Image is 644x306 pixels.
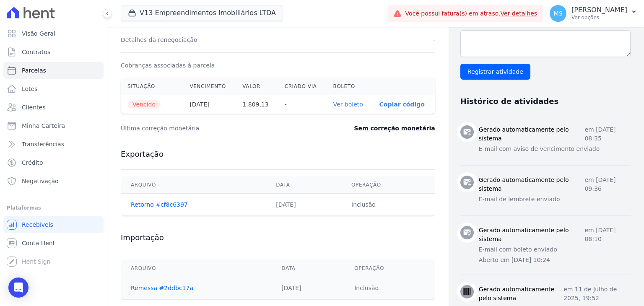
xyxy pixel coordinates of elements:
[278,95,327,114] th: -
[22,85,38,93] span: Lotes
[121,36,197,44] dt: Detalhes da renegociação
[22,220,53,229] span: Recebíveis
[3,235,104,252] a: Conta Hent
[327,78,373,95] th: Boleto
[121,233,435,243] h3: Importação
[127,100,161,109] span: Vencido
[236,95,278,114] th: 1.809,13
[278,78,327,95] th: Criado via
[183,95,236,114] th: [DATE]
[121,149,435,159] h3: Exportação
[501,10,538,17] a: Ver detalhes
[3,44,104,60] a: Contratos
[266,176,341,194] th: Data
[563,285,631,303] p: em 11 de Julho de 2025, 19:52
[22,122,65,130] span: Minha Carteira
[554,10,563,16] span: MS
[236,78,278,95] th: Valor
[543,2,644,25] button: MS [PERSON_NAME] Ver opções
[3,216,104,233] a: Recebíveis
[131,285,193,291] a: Remessa #2ddbc17a
[479,256,631,265] p: Aberto em [DATE] 10:24
[3,62,104,79] a: Parcelas
[344,277,435,299] td: Inclusão
[8,277,29,298] div: Open Intercom Messenger
[341,194,435,216] td: Inclusão
[479,145,631,153] p: E-mail com aviso de vencimento enviado
[271,260,344,277] th: Data
[344,260,435,277] th: Operação
[584,176,631,193] p: em [DATE] 09:36
[584,226,631,244] p: em [DATE] 08:10
[22,239,55,247] span: Conta Hent
[131,201,188,208] a: Retorno #cf8c6397
[22,29,55,38] span: Visão Geral
[3,80,104,97] a: Lotes
[433,36,435,44] dd: -
[460,64,530,80] input: Registrar atividade
[571,6,627,14] p: [PERSON_NAME]
[266,194,341,216] td: [DATE]
[121,5,283,21] button: V13 Empreendimentos Imobiliários LTDA
[3,173,104,189] a: Negativação
[584,125,631,143] p: em [DATE] 08:35
[121,260,271,277] th: Arquivo
[3,25,104,42] a: Visão Geral
[479,226,585,244] h3: Gerado automaticamente pelo sistema
[22,140,64,148] span: Transferências
[22,48,50,56] span: Contratos
[479,245,631,254] p: E-mail com boleto enviado
[121,78,183,95] th: Situação
[7,203,100,213] div: Plataformas
[183,78,236,95] th: Vencimento
[460,96,558,106] h3: Histórico de atividades
[121,176,266,194] th: Arquivo
[354,124,435,132] dd: Sem correção monetária
[3,136,104,153] a: Transferências
[3,99,104,116] a: Clientes
[479,285,563,303] h3: Gerado automaticamente pelo sistema
[341,176,435,194] th: Operação
[121,61,215,70] dt: Cobranças associadas à parcela
[333,101,363,108] a: Ver boleto
[22,158,43,167] span: Crédito
[121,124,307,132] dt: Última correção monetária
[3,117,104,134] a: Minha Carteira
[22,103,45,112] span: Clientes
[379,101,424,108] button: Copiar código
[271,277,344,299] td: [DATE]
[405,9,537,18] span: Você possui fatura(s) em atraso.
[571,14,627,21] p: Ver opções
[479,176,585,193] h3: Gerado automaticamente pelo sistema
[479,125,585,143] h3: Gerado automaticamente pelo sistema
[479,195,631,204] p: E-mail de lembrete enviado
[3,154,104,171] a: Crédito
[22,177,59,185] span: Negativação
[22,66,46,75] span: Parcelas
